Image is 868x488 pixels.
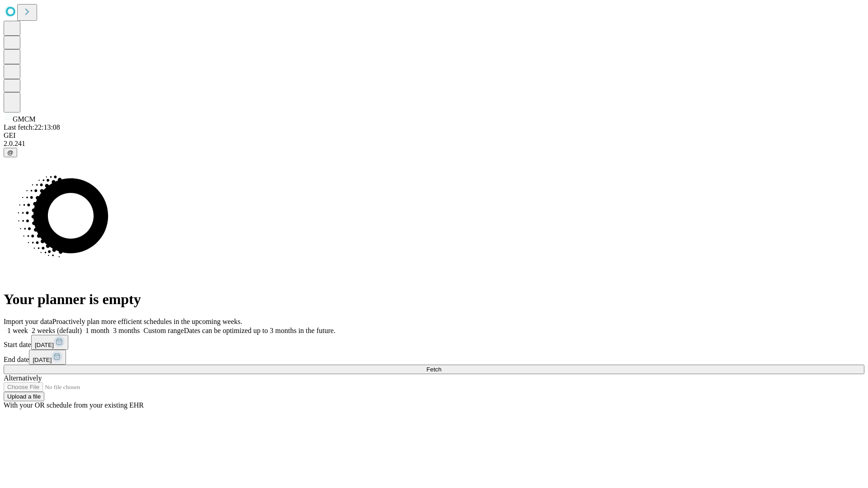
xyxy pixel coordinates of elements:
[4,374,42,382] span: Alternatively
[4,350,864,365] div: End date
[35,342,54,348] span: [DATE]
[184,327,335,334] span: Dates can be optimized up to 3 months in the future.
[4,291,864,308] h1: Your planner is empty
[4,365,864,374] button: Fetch
[31,335,68,350] button: [DATE]
[52,318,242,325] span: Proactively plan more efficient schedules in the upcoming weeks.
[4,123,60,131] span: Last fetch: 22:13:08
[4,131,864,140] div: GEI
[7,149,14,156] span: @
[7,327,28,334] span: 1 week
[113,327,140,334] span: 3 months
[4,148,17,157] button: @
[4,392,44,401] button: Upload a file
[85,327,109,334] span: 1 month
[4,140,864,148] div: 2.0.241
[29,350,66,365] button: [DATE]
[4,335,864,350] div: Start date
[33,357,52,363] span: [DATE]
[13,115,36,123] span: GMCM
[4,401,144,409] span: With your OR schedule from your existing EHR
[426,366,441,373] span: Fetch
[32,327,82,334] span: 2 weeks (default)
[4,318,52,325] span: Import your data
[143,327,184,334] span: Custom range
